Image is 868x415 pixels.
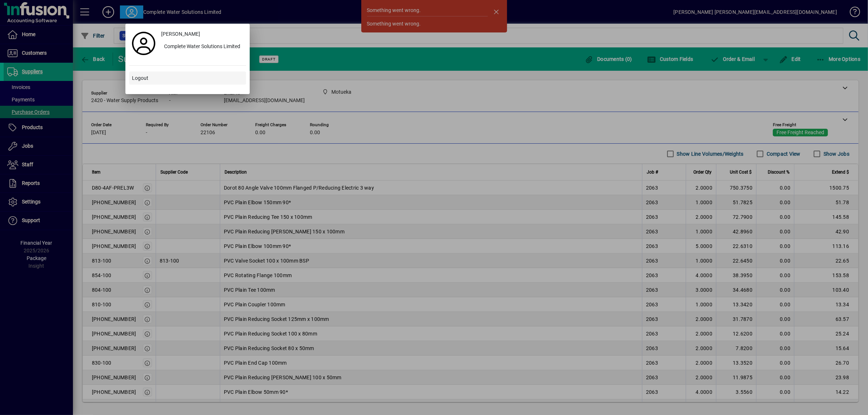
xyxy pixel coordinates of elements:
[129,71,246,85] button: Logout
[161,30,200,38] span: [PERSON_NAME]
[158,40,246,54] button: Complete Water Solutions Limited
[129,37,158,50] a: Profile
[132,74,148,82] span: Logout
[158,27,246,40] a: [PERSON_NAME]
